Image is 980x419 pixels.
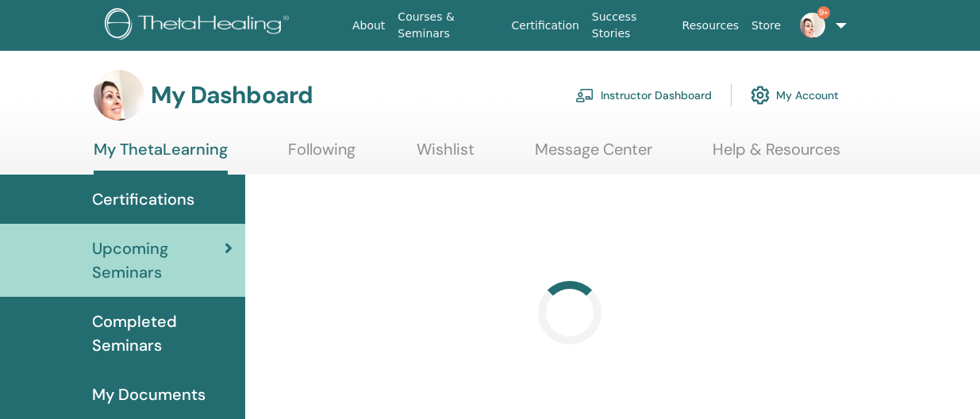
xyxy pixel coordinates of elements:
a: My Account [751,78,839,113]
a: Certification [505,11,585,40]
span: Certifications [92,187,194,211]
a: Message Center [535,140,652,171]
a: Courses & Seminars [391,2,505,48]
span: Completed Seminars [92,309,233,357]
img: chalkboard-teacher.svg [575,88,594,102]
a: Resources [676,11,746,40]
img: default.png [800,13,825,38]
img: logo.png [105,8,294,44]
span: 9+ [817,6,830,19]
span: My Documents [92,382,206,406]
a: About [346,11,391,40]
span: Upcoming Seminars [92,236,225,284]
a: Help & Resources [713,140,840,171]
a: My ThetaLearning [94,140,228,175]
a: Wishlist [417,140,475,171]
img: cog.svg [751,82,770,109]
img: default.png [94,70,144,121]
a: Instructor Dashboard [575,78,712,113]
a: Following [288,140,355,171]
a: Success Stories [586,2,676,48]
a: Store [745,11,787,40]
h3: My Dashboard [151,81,313,110]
